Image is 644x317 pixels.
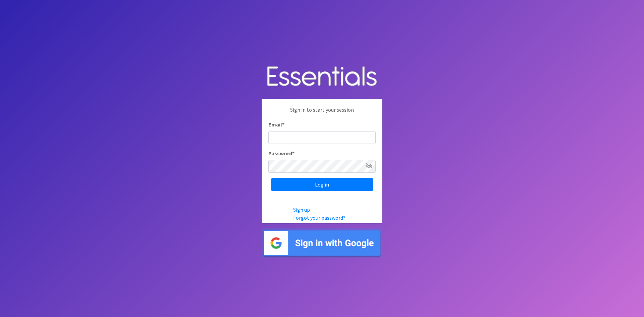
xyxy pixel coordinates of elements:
input: Log in [271,178,373,191]
a: Forgot your password? [293,214,345,221]
label: Password [268,149,294,157]
label: Email [268,120,284,128]
img: Human Essentials [262,59,382,94]
img: Sign in with Google [262,228,382,258]
abbr: required [292,150,294,157]
p: Sign in to start your session [268,106,376,120]
a: Sign up [293,206,310,213]
abbr: required [282,121,284,128]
